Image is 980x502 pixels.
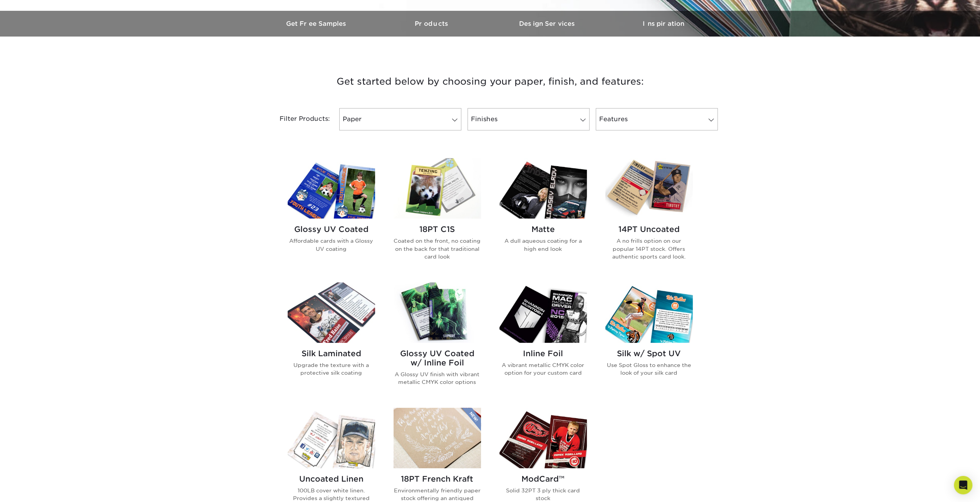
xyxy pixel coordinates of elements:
[259,108,336,130] div: Filter Products:
[288,225,375,234] h2: Glossy UV Coated
[339,108,461,130] a: Paper
[499,282,587,343] img: Inline Foil Trading Cards
[467,108,590,130] a: Finishes
[375,11,490,37] a: Products
[288,361,375,377] p: Upgrade the texture with a protective silk coating
[288,349,375,358] h2: Silk Laminated
[605,282,693,343] img: Silk w/ Spot UV Trading Cards
[490,20,606,27] h3: Design Services
[605,225,693,234] h2: 14PT Uncoated
[288,474,375,484] h2: Uncoated Linen
[499,237,587,253] p: A dull aqueous coating for a high end look
[394,370,481,386] p: A Glossy UV finish with vibrant metallic CMYK color options
[499,282,587,399] a: Inline Foil Trading Cards Inline Foil A vibrant metallic CMYK color option for your custom card
[605,158,693,218] img: 14PT Uncoated Trading Cards
[394,474,481,484] h2: 18PT French Kraft
[375,20,490,27] h3: Products
[954,476,972,494] div: Open Intercom Messenger
[265,64,715,99] h3: Get started below by choosing your paper, finish, and features:
[606,20,721,27] h3: Inspiration
[490,11,606,37] a: Design Services
[499,225,587,234] h2: Matte
[288,282,375,343] img: Silk Laminated Trading Cards
[499,361,587,377] p: A vibrant metallic CMYK color option for your custom card
[499,158,587,273] a: Matte Trading Cards Matte A dull aqueous coating for a high end look
[394,237,481,260] p: Coated on the front, no coating on the back for that traditional card look
[605,237,693,260] p: A no frills option on our popular 14PT stock. Offers authentic sports card look.
[394,349,481,367] h2: Glossy UV Coated w/ Inline Foil
[288,237,375,253] p: Affordable cards with a Glossy UV coating
[259,11,375,37] a: Get Free Samples
[394,225,481,234] h2: 18PT C1S
[394,158,481,218] img: 18PT C1S Trading Cards
[499,158,587,218] img: Matte Trading Cards
[288,408,375,468] img: Uncoated Linen Trading Cards
[394,282,481,343] img: Glossy UV Coated w/ Inline Foil Trading Cards
[499,408,587,468] img: ModCard™ Trading Cards
[605,282,693,399] a: Silk w/ Spot UV Trading Cards Silk w/ Spot UV Use Spot Gloss to enhance the look of your silk card
[499,474,587,484] h2: ModCard™
[596,108,718,130] a: Features
[288,158,375,218] img: Glossy UV Coated Trading Cards
[288,282,375,399] a: Silk Laminated Trading Cards Silk Laminated Upgrade the texture with a protective silk coating
[606,11,721,37] a: Inspiration
[394,408,481,468] img: 18PT French Kraft Trading Cards
[259,20,375,27] h3: Get Free Samples
[499,349,587,358] h2: Inline Foil
[605,349,693,358] h2: Silk w/ Spot UV
[605,158,693,273] a: 14PT Uncoated Trading Cards 14PT Uncoated A no frills option on our popular 14PT stock. Offers au...
[462,408,481,431] img: New Product
[605,361,693,377] p: Use Spot Gloss to enhance the look of your silk card
[394,282,481,399] a: Glossy UV Coated w/ Inline Foil Trading Cards Glossy UV Coated w/ Inline Foil A Glossy UV finish ...
[394,158,481,273] a: 18PT C1S Trading Cards 18PT C1S Coated on the front, no coating on the back for that traditional ...
[288,158,375,273] a: Glossy UV Coated Trading Cards Glossy UV Coated Affordable cards with a Glossy UV coating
